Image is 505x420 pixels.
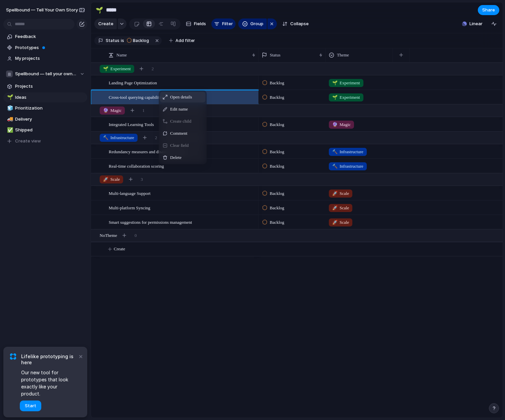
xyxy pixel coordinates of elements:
[3,136,87,146] button: Create view
[7,93,12,101] div: 🌱
[170,94,192,100] span: Open details
[15,44,85,51] span: Prototypes
[478,5,499,15] button: Share
[6,7,78,13] span: Spellbound — tell your own story
[25,403,36,409] span: Start
[15,83,85,90] span: Projects
[20,401,41,411] button: Start
[98,20,113,27] span: Create
[6,105,13,112] button: 🧊
[3,69,87,79] button: Spellbound — tell your own story
[15,116,85,123] span: Delivery
[3,32,87,42] a: Feedback
[94,5,105,15] button: 🌱
[3,114,87,124] a: 🚚Delivery
[170,130,187,137] span: Comment
[15,55,85,62] span: My projects
[15,105,85,112] span: Prioritization
[125,37,153,44] button: Backlog
[7,104,12,112] div: 🧊
[15,33,85,40] span: Feedback
[222,20,233,27] span: Filter
[94,18,117,29] button: Create
[21,369,77,397] span: Our new tool for prototypes that look exactly like your product.
[170,154,182,161] span: Delete
[7,126,12,134] div: ✅
[3,5,90,15] button: Spellbound — tell your own story
[7,115,12,123] div: 🚚
[459,19,485,29] button: Linear
[6,116,13,123] button: 🚚
[3,103,87,113] a: 🧊Prioritization
[15,127,85,133] span: Shipped
[211,18,236,29] button: Filter
[469,20,483,27] span: Linear
[15,71,77,77] span: Spellbound — tell your own story
[482,7,495,13] span: Share
[165,36,199,45] button: Add filter
[3,92,87,102] a: 🌱Ideas
[21,353,77,366] span: Lifelike prototyping is here
[133,38,149,44] span: Backlog
[77,352,85,360] button: Dismiss
[280,18,311,29] button: Collapse
[3,53,87,64] a: My projects
[3,81,87,91] a: Projects
[6,127,13,133] button: ✅
[290,20,309,27] span: Collapse
[106,38,119,44] span: Status
[119,37,125,44] button: is
[3,43,87,53] a: Prototypes
[96,5,103,14] div: 🌱
[159,90,207,164] div: Context Menu
[238,18,267,29] button: Group
[170,118,191,125] span: Create child
[6,94,13,101] button: 🌱
[15,138,41,144] span: Create view
[183,18,209,29] button: Fields
[170,142,189,149] span: Clear field
[194,20,206,27] span: Fields
[15,94,85,101] span: Ideas
[175,38,195,44] span: Add filter
[3,125,87,135] a: ✅Shipped
[121,38,124,44] span: is
[250,20,263,27] span: Group
[170,106,188,113] span: Edit name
